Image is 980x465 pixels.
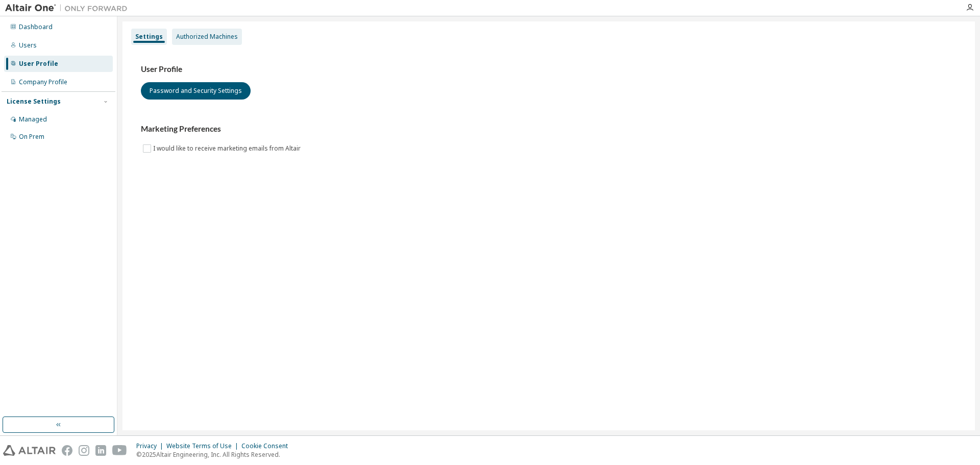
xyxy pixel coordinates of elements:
div: Managed [19,115,47,124]
div: Cookie Consent [241,442,294,450]
div: Dashboard [19,23,53,31]
h3: User Profile [141,64,957,75]
div: Privacy [136,442,166,450]
div: License Settings [7,97,61,106]
div: Authorized Machines [176,33,238,41]
div: User Profile [19,60,58,68]
div: Users [19,41,37,50]
h3: Marketing Preferences [141,124,957,134]
p: © 2025 Altair Engineering, Inc. All Rights Reserved. [136,450,294,459]
img: youtube.svg [112,445,127,456]
img: instagram.svg [79,445,89,456]
button: Password and Security Settings [141,82,251,100]
div: On Prem [19,133,44,141]
img: Altair One [5,3,133,13]
img: facebook.svg [62,445,72,456]
div: Website Terms of Use [166,442,241,450]
div: Settings [135,33,163,41]
img: linkedin.svg [95,445,106,456]
div: Company Profile [19,78,67,86]
label: I would like to receive marketing emails from Altair [153,142,303,155]
img: altair_logo.svg [3,445,56,456]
